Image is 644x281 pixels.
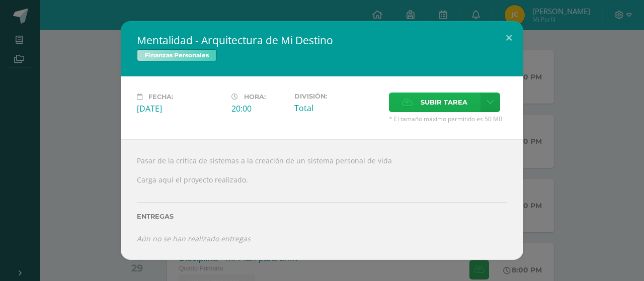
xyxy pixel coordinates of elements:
div: [DATE] [137,103,223,114]
span: * El tamaño máximo permitido es 50 MB [389,115,507,123]
h2: Mentalidad - Arquitectura de Mi Destino [137,33,507,47]
i: Aún no se han realizado entregas [137,234,251,243]
span: Hora: [244,93,266,101]
div: Pasar de la crítica de sistemas a la creación de un sistema personal de vida Carga aquí el proyec... [121,139,523,260]
button: Close (Esc) [495,21,523,55]
span: Subir tarea [421,93,467,112]
span: Fecha: [148,93,173,101]
div: 20:00 [231,103,286,114]
span: Finanzas Personales [137,49,217,61]
label: Entregas [137,213,507,220]
label: División: [294,92,381,100]
div: Total [294,103,381,114]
